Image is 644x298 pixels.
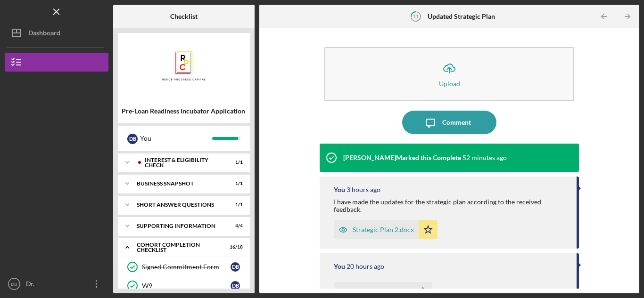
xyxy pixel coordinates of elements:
button: DBDr. [PERSON_NAME] [5,274,108,293]
div: Dashboard [28,24,60,45]
time: 2025-10-01 03:13 [347,263,384,270]
div: Interest & Eligibility Check [145,157,219,168]
div: Strategic Plan 2.docx [353,226,414,234]
tspan: 11 [413,13,418,19]
button: Strategic Plan 2.docx [334,220,438,239]
div: I have made the updates for the strategic plan according to the received feedback. [334,198,567,213]
div: Cohort Completion Checklist [137,242,219,253]
img: Product logo [118,38,250,94]
div: 1 / 1 [226,181,243,186]
div: W9 [142,282,231,290]
div: D B [231,281,240,290]
div: Signed Commitment Form [142,263,231,271]
div: [PERSON_NAME] Marked this Complete [343,154,461,161]
b: Checklist [170,13,198,20]
text: DB [11,282,17,287]
b: Updated Strategic Plan [428,13,495,20]
time: 2025-10-01 20:22 [347,186,380,193]
div: Supporting Information [137,223,219,229]
div: You [334,263,345,270]
div: You [140,130,212,146]
div: 1 / 1 [226,202,243,208]
div: Short Answer Questions [137,202,219,208]
a: Signed Commitment FormDB [123,258,245,276]
div: 4 / 4 [226,223,243,229]
div: Pre-Loan Readiness Incubator Application [122,107,246,115]
button: Comment [402,111,496,134]
div: D B [231,262,240,272]
button: Upload [324,47,574,101]
div: Business Snapshot [137,181,219,186]
time: 2025-10-01 22:08 [462,154,507,161]
div: 16 / 18 [226,244,243,250]
div: D B [127,134,138,144]
div: Upload [439,80,460,87]
div: Comment [442,111,471,134]
a: W9DB [123,276,245,295]
div: 1 / 1 [226,160,243,165]
button: Dashboard [5,24,108,42]
div: Strategic Plan.docx [353,288,409,295]
div: You [334,186,345,193]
